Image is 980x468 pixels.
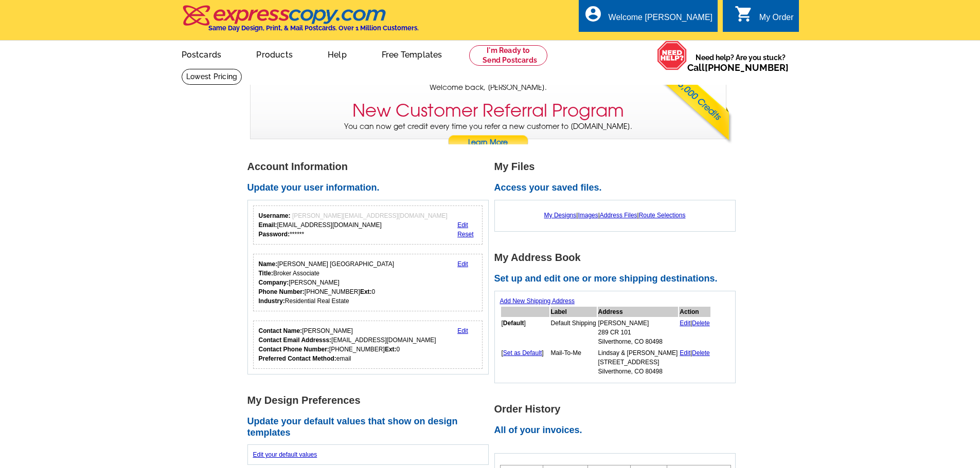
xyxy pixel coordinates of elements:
[680,349,690,357] a: Edit
[253,205,483,245] div: Your login information.
[500,297,575,305] a: Add New Shipping Address
[692,320,710,327] a: Delete
[259,297,285,305] strong: Industry:
[430,82,547,93] span: Welcome back, [PERSON_NAME].
[247,416,494,438] h2: Update your default values that show on design templates
[259,231,290,238] strong: Password:
[500,205,730,225] div: | | |
[457,231,473,238] a: Reset
[360,288,372,295] strong: Ext:
[544,212,577,219] a: My Designs
[259,212,291,219] strong: Username:
[494,273,741,285] h2: Set up and edit one or more shipping destinations.
[598,307,679,317] th: Address
[352,100,624,121] h3: New Customer Referral Program
[259,211,448,239] div: [EMAIL_ADDRESS][DOMAIN_NAME] ******
[687,52,794,73] span: Need help? Are you stuck?
[679,318,710,347] td: |
[259,221,277,229] strong: Email:
[550,318,597,347] td: Default Shipping
[165,42,238,66] a: Postcards
[253,451,317,458] a: Edit your default values
[494,182,741,194] h2: Access your saved files.
[208,24,419,32] h4: Same Day Design, Print, & Mail Postcards. Over 1 Million Customers.
[494,404,741,415] h1: Order History
[259,260,278,268] strong: Name:
[687,62,789,73] span: Call
[639,212,686,219] a: Route Selections
[598,348,679,377] td: Lindsay & [PERSON_NAME] [STREET_ADDRESS] Silverthorne, CO 80498
[680,320,690,327] a: Edit
[259,355,336,362] strong: Preferred Contact Method:
[259,346,329,353] strong: Contact Phone Number:
[735,5,753,23] i: shopping_cart
[259,326,436,363] div: [PERSON_NAME] [EMAIL_ADDRESS][DOMAIN_NAME] [PHONE_NUMBER] 0 email
[584,5,602,23] i: account_circle
[247,395,494,406] h1: My Design Preferences
[503,349,542,357] a: Set as Default
[735,11,794,24] a: shopping_cart My Order
[247,161,494,172] h1: Account Information
[550,307,597,317] th: Label
[494,425,741,436] h2: All of your invoices.
[457,221,468,229] a: Edit
[457,260,468,268] a: Edit
[292,212,448,219] span: [PERSON_NAME][EMAIL_ADDRESS][DOMAIN_NAME]
[385,346,397,353] strong: Ext:
[259,336,332,344] strong: Contact Email Addresss:
[259,288,305,295] strong: Phone Number:
[705,62,789,73] a: [PHONE_NUMBER]
[692,349,710,357] a: Delete
[251,121,726,151] p: You can now get credit every time you refer a new customer to [DOMAIN_NAME].
[679,348,710,377] td: |
[503,320,524,327] b: Default
[259,259,395,306] div: [PERSON_NAME] [GEOGRAPHIC_DATA] Broker Associate [PERSON_NAME] [PHONE_NUMBER] 0 Residential Real ...
[259,327,302,334] strong: Contact Name:
[311,42,363,66] a: Help
[259,270,273,277] strong: Title:
[365,42,459,66] a: Free Templates
[600,212,637,219] a: Address Files
[448,135,529,151] a: Learn More
[247,182,494,194] h2: Update your user information.
[253,321,483,369] div: Who should we contact regarding order issues?
[494,161,741,172] h1: My Files
[657,41,687,70] img: help
[578,212,598,219] a: Images
[550,348,597,377] td: Mail-To-Me
[240,42,309,66] a: Products
[759,13,794,27] div: My Order
[253,254,483,311] div: Your personal details.
[494,252,741,263] h1: My Address Book
[679,307,710,317] th: Action
[457,327,468,334] a: Edit
[598,318,679,347] td: [PERSON_NAME] 289 CR 101 Silverthorne, CO 80498
[501,318,549,347] td: [ ]
[259,279,289,286] strong: Company:
[609,13,712,27] div: Welcome [PERSON_NAME]
[182,12,419,32] a: Same Day Design, Print, & Mail Postcards. Over 1 Million Customers.
[501,348,549,377] td: [ ]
